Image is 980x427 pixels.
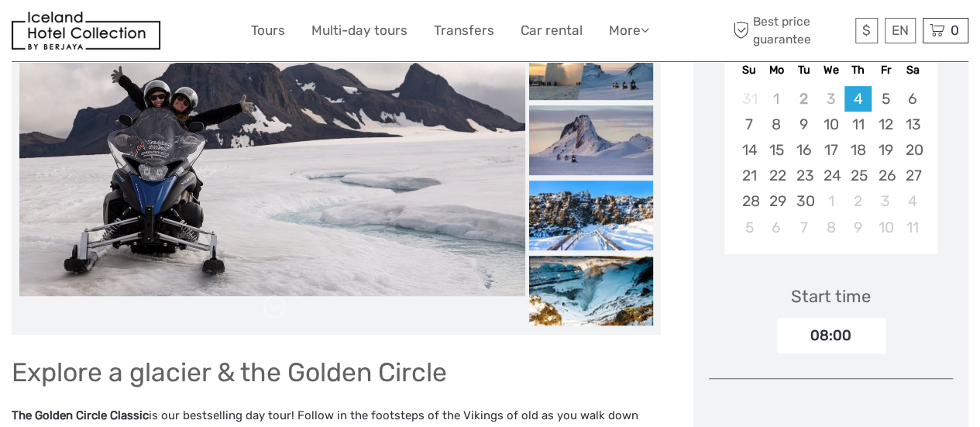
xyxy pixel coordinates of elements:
div: Sa [899,60,926,81]
div: Not available Wednesday, September 3rd, 2025 [817,86,844,112]
div: Choose Saturday, October 11th, 2025 [899,215,926,240]
div: Choose Wednesday, September 10th, 2025 [817,112,844,137]
div: Choose Wednesday, September 24th, 2025 [817,163,844,188]
div: Choose Sunday, September 28th, 2025 [735,188,762,214]
div: Choose Monday, September 29th, 2025 [763,188,790,214]
div: 08:00 [777,318,885,353]
div: Choose Thursday, October 9th, 2025 [844,215,872,240]
div: Choose Sunday, September 21st, 2025 [735,163,762,188]
div: Not available Sunday, August 31st, 2025 [735,86,762,112]
div: Th [844,60,872,81]
div: month 2025-09 [729,86,932,240]
div: Choose Sunday, September 14th, 2025 [735,137,762,163]
div: Choose Tuesday, September 16th, 2025 [790,137,817,163]
div: Choose Saturday, September 6th, 2025 [899,86,926,112]
a: Multi-day tours [311,19,407,42]
div: Choose Sunday, October 5th, 2025 [735,215,762,240]
div: Choose Tuesday, October 7th, 2025 [790,215,817,240]
div: Choose Saturday, September 27th, 2025 [899,163,926,188]
span: $ [862,22,871,38]
div: Choose Tuesday, September 23rd, 2025 [790,163,817,188]
div: Choose Tuesday, September 9th, 2025 [790,112,817,137]
div: Choose Thursday, September 25th, 2025 [844,163,872,188]
img: 164a452b109349ab867a704858a52b4c_slider_thumbnail.jpg [529,105,653,175]
div: Choose Thursday, October 2nd, 2025 [844,188,872,214]
img: 694a212001e04fc4941bcc6933bdb69b_slider_thumbnail.jpg [529,256,653,325]
div: Choose Saturday, September 20th, 2025 [899,137,926,163]
div: Choose Saturday, September 13th, 2025 [899,112,926,137]
span: 0 [948,22,961,38]
div: Mo [763,60,790,81]
div: Choose Friday, September 12th, 2025 [872,112,899,137]
h1: Explore a glacier & the Golden Circle [12,356,661,388]
div: Choose Thursday, September 18th, 2025 [844,137,872,163]
div: Choose Monday, September 15th, 2025 [763,137,790,163]
img: a597f8c4331b4a6a8f080266848f5a71_slider_thumbnail.jpg [529,181,653,250]
div: Choose Thursday, September 4th, 2025 [844,86,872,112]
span: Best price guarantee [729,13,851,47]
div: Su [735,60,762,81]
div: Not available Monday, September 1st, 2025 [763,86,790,112]
div: Fr [872,60,899,81]
div: Choose Friday, October 10th, 2025 [872,215,899,240]
div: Choose Wednesday, October 8th, 2025 [817,215,844,240]
div: Choose Wednesday, October 1st, 2025 [817,188,844,214]
div: Choose Thursday, September 11th, 2025 [844,112,872,137]
div: Choose Tuesday, September 30th, 2025 [790,188,817,214]
div: Choose Friday, October 3rd, 2025 [872,188,899,214]
div: Not available Tuesday, September 2nd, 2025 [790,86,817,112]
div: Choose Saturday, October 4th, 2025 [899,188,926,214]
strong: The Golden Circle Classic [12,408,149,422]
img: 481-8f989b07-3259-4bb0-90ed-3da368179bdc_logo_small.jpg [12,12,160,50]
div: Tu [790,60,817,81]
a: Car rental [521,19,583,42]
img: ef4e396530a543fbad6b0ad8cd8896e8_slider_thumbnail.jpeg [529,30,653,100]
div: Choose Friday, September 26th, 2025 [872,163,899,188]
div: Choose Monday, September 22nd, 2025 [763,163,790,188]
div: Choose Friday, September 19th, 2025 [872,137,899,163]
div: EN [885,18,916,43]
div: Choose Monday, September 8th, 2025 [763,112,790,137]
div: Choose Friday, September 5th, 2025 [872,86,899,112]
div: We [817,60,844,81]
a: Transfers [434,19,494,42]
div: Choose Monday, October 6th, 2025 [763,215,790,240]
div: Choose Sunday, September 7th, 2025 [735,112,762,137]
a: Tours [251,19,285,42]
p: We're away right now. Please check back later! [22,27,175,40]
div: Choose Wednesday, September 17th, 2025 [817,137,844,163]
div: Start time [791,284,871,308]
button: Open LiveChat chat widget [178,24,197,43]
a: More [609,19,649,42]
